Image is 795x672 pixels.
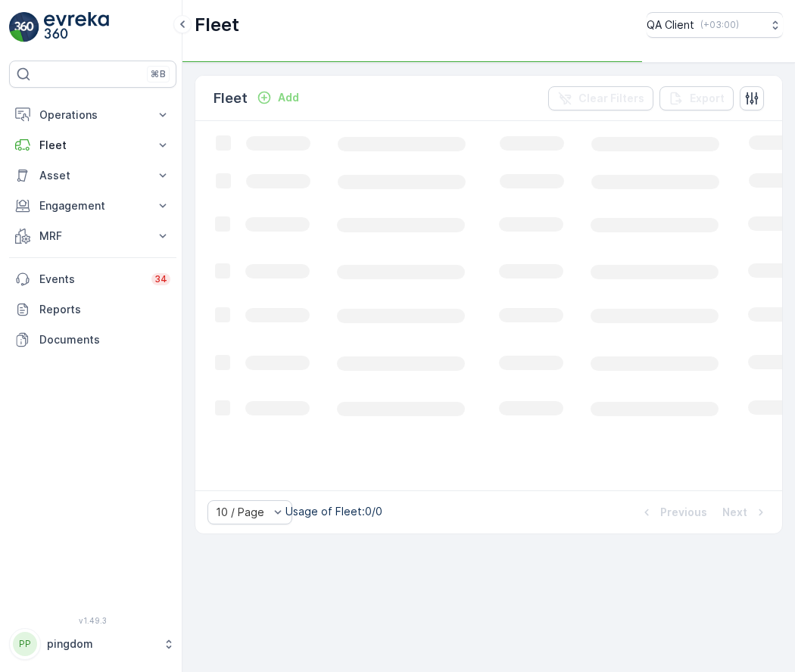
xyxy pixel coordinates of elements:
[578,91,644,106] p: Clear Filters
[47,636,155,652] p: pingdom
[151,68,166,80] p: ⌘B
[39,107,146,123] p: Operations
[690,91,725,106] p: Export
[9,264,176,294] a: Events34
[39,302,170,317] p: Reports
[154,273,167,285] p: 34
[9,160,176,191] button: Asset
[548,86,653,110] button: Clear Filters
[39,229,146,244] p: MRF
[44,12,109,42] img: logo_light-DOdMpM7g.png
[9,100,176,130] button: Operations
[251,89,305,107] button: Add
[9,221,176,251] button: MRF
[700,19,739,31] p: ( +03:00 )
[285,504,382,519] p: Usage of Fleet : 0/0
[647,17,694,33] p: QA Client
[9,12,39,42] img: logo
[9,616,176,625] span: v 1.49.3
[9,130,176,160] button: Fleet
[9,191,176,221] button: Engagement
[660,505,707,520] p: Previous
[13,632,37,656] div: PP
[278,90,299,105] p: Add
[659,86,734,110] button: Export
[638,503,709,521] button: Previous
[9,294,176,325] a: Reports
[647,12,783,38] button: QA Client(+03:00)
[39,332,170,347] p: Documents
[39,138,146,153] p: Fleet
[195,13,239,37] p: Fleet
[9,325,176,355] a: Documents
[722,505,747,520] p: Next
[39,198,146,213] p: Engagement
[39,272,142,287] p: Events
[214,88,248,109] p: Fleet
[39,168,146,183] p: Asset
[9,628,176,660] button: PPpingdom
[721,503,770,521] button: Next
